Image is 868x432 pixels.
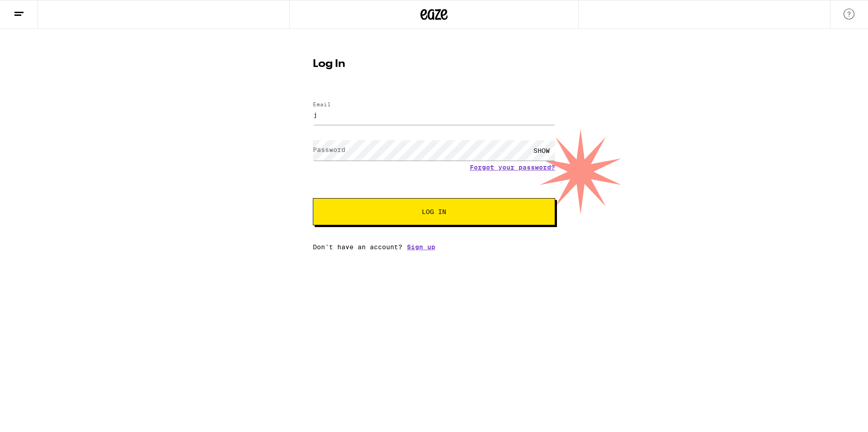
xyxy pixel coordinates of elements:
[313,101,331,107] label: Email
[407,243,435,251] a: Sign up
[528,140,555,161] div: SHOW
[313,243,555,251] div: Don't have an account?
[422,209,446,215] span: Log In
[470,164,555,171] a: Forgot your password?
[313,104,555,125] input: Email
[313,146,345,153] label: Password
[313,59,555,70] h1: Log In
[313,198,555,225] button: Log In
